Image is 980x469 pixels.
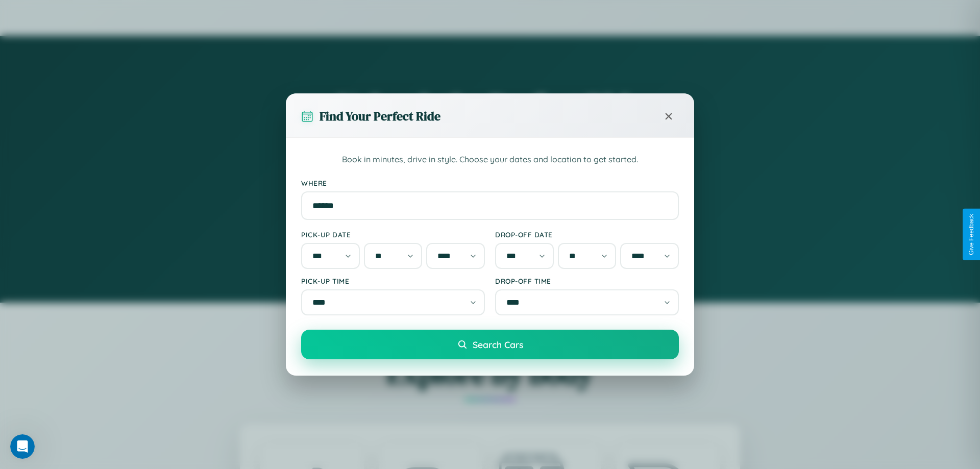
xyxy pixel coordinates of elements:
label: Drop-off Date [495,230,679,239]
label: Drop-off Time [495,277,679,285]
h3: Find Your Perfect Ride [320,108,440,125]
p: Book in minutes, drive in style. Choose your dates and location to get started. [301,153,679,166]
span: Search Cars [473,339,523,350]
label: Where [301,179,679,187]
label: Pick-up Time [301,277,485,285]
button: Search Cars [301,330,679,359]
label: Pick-up Date [301,230,485,239]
